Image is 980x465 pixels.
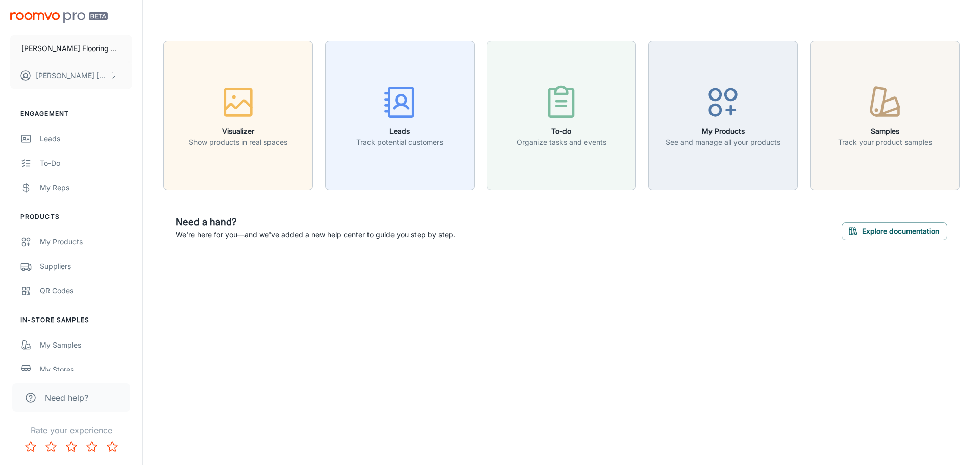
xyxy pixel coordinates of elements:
div: QR Codes [40,285,132,297]
p: Track potential customers [356,137,443,148]
button: Explore documentation [842,222,947,240]
div: Suppliers [40,261,132,272]
a: LeadsTrack potential customers [325,110,475,120]
div: Leads [40,133,132,144]
a: My ProductsSee and manage all your products [648,110,798,120]
a: SamplesTrack your product samples [810,110,960,120]
a: To-doOrganize tasks and events [487,110,636,120]
button: SamplesTrack your product samples [810,41,960,190]
h6: Leads [356,126,443,137]
a: Explore documentation [842,225,947,235]
p: Organize tasks and events [517,137,606,148]
h6: Visualizer [189,126,287,137]
p: [PERSON_NAME] [PERSON_NAME] [36,70,108,81]
h6: Need a hand? [176,215,455,229]
button: My ProductsSee and manage all your products [648,41,798,190]
button: [PERSON_NAME] [PERSON_NAME] [10,62,132,89]
button: LeadsTrack potential customers [325,41,475,190]
button: To-doOrganize tasks and events [487,41,636,190]
h6: Samples [838,126,932,137]
button: VisualizerShow products in real spaces [163,41,313,190]
p: [PERSON_NAME] Flooring Center [21,43,121,54]
div: My Reps [40,182,132,193]
h6: To-do [517,126,606,137]
div: My Products [40,236,132,248]
p: See and manage all your products [666,137,780,148]
p: Track your product samples [838,137,932,148]
p: We're here for you—and we've added a new help center to guide you step by step. [176,229,455,240]
p: Show products in real spaces [189,137,287,148]
div: To-do [40,158,132,169]
h6: My Products [666,126,780,137]
button: [PERSON_NAME] Flooring Center [10,35,132,62]
img: Roomvo PRO Beta [10,12,108,23]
